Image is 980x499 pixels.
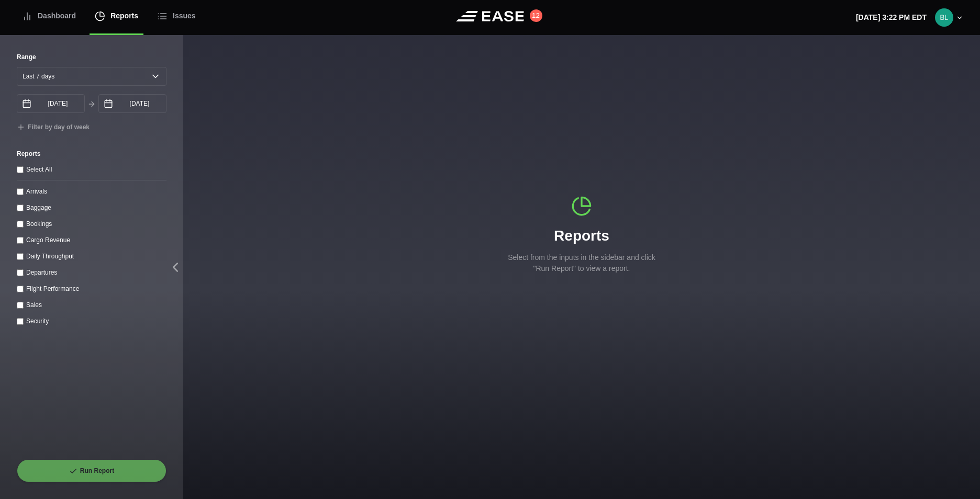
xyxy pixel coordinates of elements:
[26,253,74,260] label: Daily Throughput
[935,8,953,27] img: 893b3d76980b73e74f11b7545b8f97b1
[26,166,52,173] label: Select All
[26,236,70,244] label: Cargo Revenue
[17,52,166,62] label: Range
[26,317,49,325] label: Security
[17,123,90,132] button: Filter by day of week
[856,12,927,23] p: [DATE] 3:22 PM EDT
[26,285,79,292] label: Flight Performance
[530,9,542,22] button: 12
[26,204,51,211] label: Baggage
[503,225,660,247] h1: Reports
[26,301,42,309] label: Sales
[26,188,47,195] label: Arrivals
[98,94,166,113] input: mm/dd/yyyy
[26,269,57,276] label: Departures
[26,220,52,228] label: Bookings
[17,149,166,158] label: Reports
[503,252,660,274] p: Select from the inputs in the sidebar and click "Run Report" to view a report.
[17,94,85,113] input: mm/dd/yyyy
[503,196,660,274] div: Reports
